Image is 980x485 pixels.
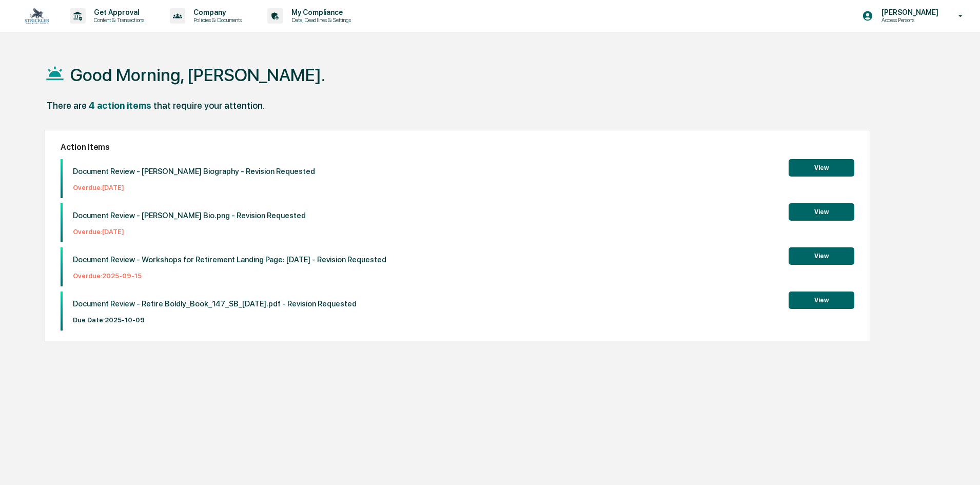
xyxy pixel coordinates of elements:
[73,167,315,176] p: Document Review - [PERSON_NAME] Biography - Revision Requested
[789,159,854,177] button: View
[789,250,854,260] a: View
[73,211,306,220] p: Document Review - [PERSON_NAME] Bio.png - Revision Requested
[73,299,357,308] p: Document Review - Retire Boldly_Book_147_SB_[DATE].pdf - Revision Requested
[789,292,854,309] button: View
[61,142,854,152] h2: Action Items
[185,8,247,16] p: Company
[73,228,306,236] p: Overdue: [DATE]
[73,316,357,324] p: Due Date: 2025-10-09
[73,255,386,264] p: Document Review - Workshops for Retirement Landing Page: [DATE] - Revision Requested
[47,100,87,111] div: There are
[185,16,247,24] p: Policies & Documents
[789,295,854,304] a: View
[283,16,356,24] p: Data, Deadlines & Settings
[86,8,149,16] p: Get Approval
[153,100,265,111] div: that require your attention.
[70,65,325,85] h1: Good Morning, [PERSON_NAME].
[873,16,944,24] p: Access Persons
[789,247,854,265] button: View
[283,8,356,16] p: My Compliance
[789,203,854,221] button: View
[873,8,944,16] p: [PERSON_NAME]
[73,272,386,280] p: Overdue: 2025-09-15
[73,184,315,191] p: Overdue: [DATE]
[789,206,854,216] a: View
[89,100,151,111] div: 4 action items
[86,16,149,24] p: Content & Transactions
[25,8,49,24] img: logo
[789,162,854,172] a: View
